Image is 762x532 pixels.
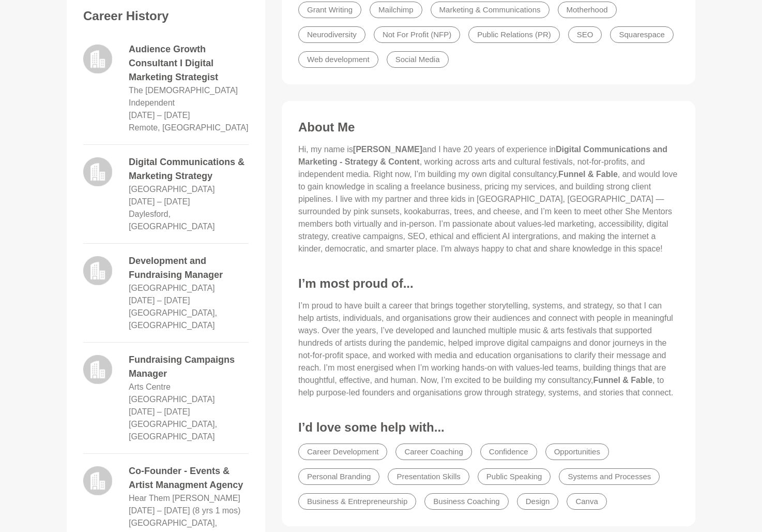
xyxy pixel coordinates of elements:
[129,183,215,196] dd: [GEOGRAPHIC_DATA]
[129,254,249,282] dd: Development and Fundraising Manager
[129,381,249,406] dd: Arts Centre [GEOGRAPHIC_DATA]
[558,170,618,179] strong: Funnel & Fable
[83,45,112,73] img: logo
[129,492,240,505] dd: Hear Them [PERSON_NAME]
[129,505,240,517] dd: March 2015 – March 2023 (8 yrs 1 mos)
[129,506,240,515] time: [DATE] – [DATE] (8 yrs 1 mos)
[129,197,190,206] time: [DATE] – [DATE]
[129,84,249,109] dd: The [DEMOGRAPHIC_DATA] Independent
[129,208,249,233] dd: Daylesford, [GEOGRAPHIC_DATA]
[83,8,249,24] h3: Career History
[129,155,249,183] dd: Digital Communications & Marketing Strategy
[298,143,679,255] p: Hi, my name is and I have 20 years of experience in , working across arts and cultural festivals,...
[129,122,248,134] dd: Remote, [GEOGRAPHIC_DATA]
[129,406,190,418] dd: March 2023 – August 2023
[129,353,249,381] dd: Fundraising Campaigns Manager
[593,376,652,385] strong: Funnel & Fable
[129,42,249,84] dd: Audience Growth Consultant I Digital Marketing Strategist
[298,276,679,291] h3: I’m most proud of...
[129,464,249,492] dd: Co-Founder - Events & Artist Managment Agency
[298,120,679,135] h3: About Me
[298,420,679,435] h3: I’d love some help with...
[129,296,190,305] time: [DATE] – [DATE]
[83,355,112,384] img: logo
[129,111,190,120] time: [DATE] – [DATE]
[129,294,190,307] dd: March 2024 – August 2024
[83,466,112,495] img: logo
[129,307,249,332] dd: [GEOGRAPHIC_DATA], [GEOGRAPHIC_DATA]
[129,418,249,443] dd: [GEOGRAPHIC_DATA], [GEOGRAPHIC_DATA]
[298,300,679,399] p: I’m proud to have built a career that brings together storytelling, systems, and strategy, so tha...
[129,282,215,294] dd: [GEOGRAPHIC_DATA]
[129,109,190,122] dd: March 2025 – September 2025
[353,145,422,154] strong: [PERSON_NAME]
[83,157,112,186] img: logo
[83,256,112,285] img: logo
[129,407,190,416] time: [DATE] – [DATE]
[129,196,190,208] dd: August 2024 – August 2025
